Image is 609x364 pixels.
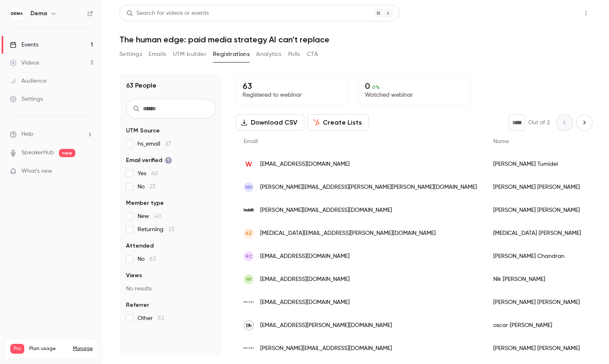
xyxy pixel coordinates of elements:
span: [EMAIL_ADDRESS][DOMAIN_NAME] [260,298,350,307]
p: Watched webinar [365,91,463,99]
a: Manage [73,345,93,352]
span: 23 [149,184,155,190]
button: Analytics [256,48,282,61]
button: Next page [576,114,593,131]
span: [PERSON_NAME][EMAIL_ADDRESS][PERSON_NAME][PERSON_NAME][DOMAIN_NAME] [260,183,477,192]
div: Nik [PERSON_NAME] [485,268,599,291]
span: 0 % [372,84,380,90]
span: [EMAIL_ADDRESS][DOMAIN_NAME] [260,275,350,284]
p: 63 [243,81,341,91]
li: help-dropdown-opener [10,130,93,139]
span: RC [245,253,252,260]
p: No results [126,285,216,293]
p: Registered to webinar [243,91,341,99]
button: UTM builder [173,48,206,61]
div: Settings [10,95,43,103]
span: [EMAIL_ADDRESS][PERSON_NAME][DOMAIN_NAME] [260,321,392,330]
div: [PERSON_NAME] Tumidei [485,153,599,176]
span: Other [138,314,164,322]
img: Dema [10,7,23,20]
span: Email verified [126,156,172,165]
span: What's new [21,167,52,176]
button: Download CSV [236,114,304,131]
div: [PERSON_NAME] [PERSON_NAME] [485,176,599,199]
iframe: Noticeable Trigger [83,168,93,175]
img: holdit.com [244,205,254,215]
button: Share [540,5,573,21]
img: morjas.com [244,343,254,353]
button: Settings [119,48,142,61]
span: New [138,212,161,220]
button: CTA [307,48,318,61]
span: [PERSON_NAME][EMAIL_ADDRESS][DOMAIN_NAME] [260,206,392,215]
p: 0 [365,81,463,91]
h1: 63 People [126,81,156,90]
span: new [59,149,75,157]
div: [PERSON_NAME] [PERSON_NAME] [485,291,599,314]
span: HH [245,183,252,191]
img: dbjourney.com [244,320,254,330]
span: 23 [168,227,174,232]
span: Help [21,130,33,139]
span: Views [126,271,142,280]
div: Events [10,41,38,49]
button: Polls [288,48,300,61]
span: 63 [149,256,156,262]
p: Out of 2 [528,118,550,127]
span: Returning [138,225,174,234]
div: Audience [10,77,47,85]
span: Member type [126,199,164,207]
span: 40 [154,213,161,219]
div: Search for videos or events [126,9,209,18]
div: Videos [10,59,39,67]
span: Email [244,139,258,144]
span: [MEDICAL_DATA][EMAIL_ADDRESS][PERSON_NAME][DOMAIN_NAME] [260,229,436,238]
span: UTM Source [126,127,160,135]
span: Referrer [126,301,149,309]
a: SpeakerHub [21,148,54,157]
span: [PERSON_NAME][EMAIL_ADDRESS][DOMAIN_NAME] [260,344,392,353]
div: [MEDICAL_DATA] [PERSON_NAME] [485,222,599,245]
div: [PERSON_NAME] [PERSON_NAME] [485,337,599,360]
h1: The human edge: paid media strategy AI can’t replace [119,35,593,44]
h6: Dema [30,9,47,18]
section: facet-groups [126,127,216,322]
span: [EMAIL_ADDRESS][DOMAIN_NAME] [260,160,350,169]
button: Registrations [213,48,250,61]
div: [PERSON_NAME] [PERSON_NAME] [485,199,599,222]
span: Plan usage [29,345,68,352]
span: 40 [151,171,158,176]
img: morjas.com [244,297,254,307]
span: Name [493,139,509,144]
button: Emails [149,48,166,61]
span: 27 [165,141,171,147]
span: NF [246,276,252,283]
button: Create Lists [308,114,369,131]
span: AZ [245,230,252,237]
div: [PERSON_NAME] Chandran [485,245,599,268]
span: 53 [158,315,164,321]
span: Yes [138,169,158,178]
span: No [138,183,155,191]
span: Attended [126,242,154,250]
span: No [138,255,156,263]
img: live.it [244,159,254,169]
div: oscar [PERSON_NAME] [485,314,599,337]
span: [EMAIL_ADDRESS][DOMAIN_NAME] [260,252,350,261]
span: Pro [10,344,24,354]
span: hs_email [138,140,171,148]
